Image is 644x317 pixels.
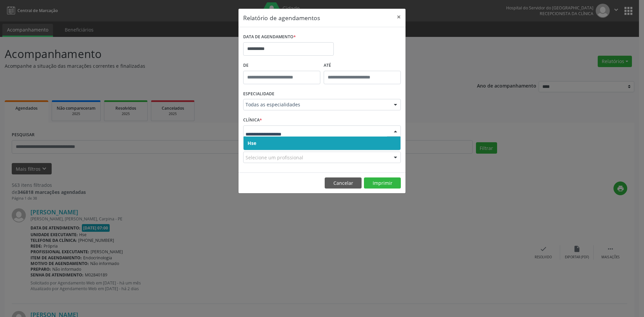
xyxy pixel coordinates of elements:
[243,60,320,71] label: De
[392,9,406,25] button: Close
[248,140,256,146] span: Hse
[324,60,401,71] label: ATÉ
[243,115,262,125] label: CLÍNICA
[364,177,401,189] button: Imprimir
[243,32,296,42] label: DATA DE AGENDAMENTO
[246,154,303,161] span: Selecione um profissional
[243,13,320,22] h5: Relatório de agendamentos
[325,177,362,189] button: Cancelar
[243,89,274,99] label: ESPECIALIDADE
[246,101,387,108] span: Todas as especialidades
